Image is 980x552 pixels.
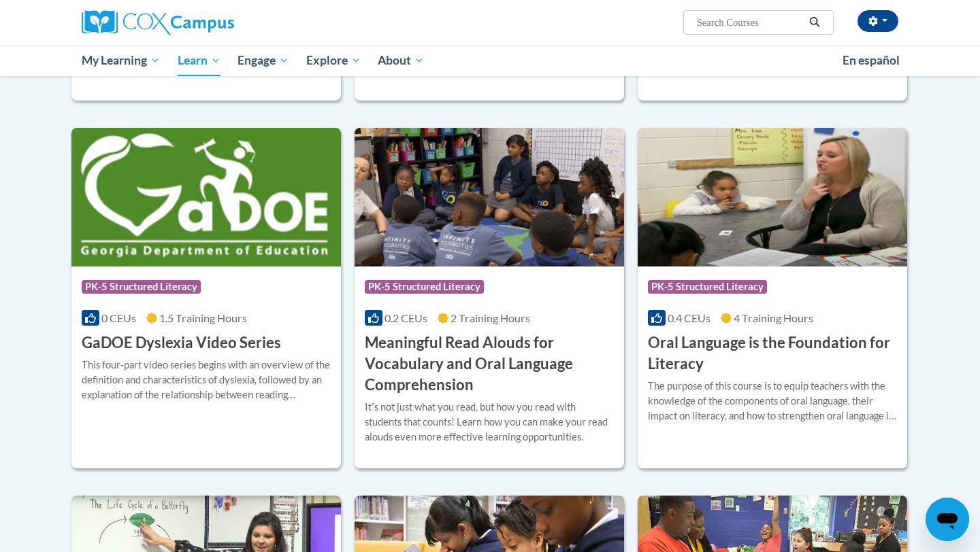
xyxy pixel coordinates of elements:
a: Engage [229,45,297,76]
span: 4 Training Hours [734,311,813,324]
div: Itʹs not just what you read, but how you read with students that counts! Learn how you can make y... [365,400,614,445]
span: Explore [306,52,361,69]
img: Course Logo [638,128,907,266]
img: Cox Campus [82,10,234,35]
span: 2 Training Hours [451,311,530,324]
div: Main menu [61,45,919,76]
img: Course Logo [71,128,341,266]
img: Course Logo [355,128,624,266]
a: Course LogoPK-5 Structured Literacy0.4 CEUs4 Training Hours Oral Language is the Foundation for L... [638,128,907,468]
span: PK-5 Structured Literacy [648,280,767,294]
a: My Learning [73,45,169,76]
button: Account Settings [857,10,898,32]
span: 0.4 CEUs [668,311,710,324]
a: Learn [169,45,229,76]
iframe: Button to launch messaging window [926,498,969,541]
a: Explore [297,45,370,76]
a: Course LogoPK-5 Structured Literacy0 CEUs1.5 Training Hours GaDOE Dyslexia Video SeriesThis four-... [71,128,341,468]
a: About [370,45,434,76]
span: En español [843,53,900,67]
span: About [378,52,424,69]
span: Engage [238,52,289,69]
div: This four-part video series begins with an overview of the definition and characteristics of dysl... [82,358,331,402]
span: PK-5 Structured Literacy [82,280,201,294]
span: Learn [178,52,220,69]
a: Cox Campus [82,10,340,35]
span: PK-5 Structured Literacy [365,280,484,294]
h3: Oral Language is the Foundation for Literacy [648,332,897,375]
div: The purpose of this course is to equip teachers with the knowledge of the components of oral lang... [648,379,897,424]
span: My Learning [82,52,160,69]
h3: Meaningful Read Alouds for Vocabulary and Oral Language Comprehension [365,332,614,395]
h3: GaDOE Dyslexia Video Series [82,332,281,353]
span: 0.2 CEUs [385,311,427,324]
button: Search [804,14,825,31]
span: 1.5 Training Hours [159,311,247,324]
span: 0 CEUs [101,311,136,324]
input: Search Courses [696,14,804,31]
a: En español [834,46,909,75]
a: Course LogoPK-5 Structured Literacy0.2 CEUs2 Training Hours Meaningful Read Alouds for Vocabulary... [355,128,624,468]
